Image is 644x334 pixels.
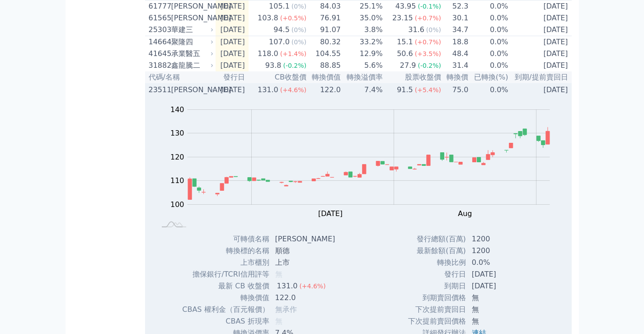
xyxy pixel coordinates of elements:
[395,37,415,47] div: 15.1
[291,26,306,33] span: (0%)
[216,48,249,60] td: [DATE]
[509,0,572,13] td: [DATE]
[171,60,212,71] div: 鑫龍騰二
[280,86,306,94] span: (+4.6%)
[256,85,280,95] div: 131.0
[270,257,343,268] td: 上市
[267,37,291,47] div: 107.0
[466,257,535,268] td: 0.0%
[171,48,212,59] div: 承業醫五
[216,60,249,71] td: [DATE]
[275,270,282,278] span: 無
[216,84,249,96] td: [DATE]
[171,85,212,95] div: [PERSON_NAME]
[466,315,535,327] td: 無
[216,71,249,84] th: 發行日
[509,84,572,96] td: [DATE]
[469,12,508,24] td: 0.0%
[442,71,469,84] th: 轉換價
[149,37,169,47] div: 14664
[466,245,535,257] td: 1200
[390,13,415,24] div: 23.15
[149,24,169,35] div: 25303
[509,60,572,71] td: [DATE]
[442,0,469,13] td: 52.3
[182,280,269,292] td: 最新 CB 收盤價
[283,62,306,69] span: (-0.2%)
[469,60,508,71] td: 0.0%
[408,233,466,245] td: 發行總額(百萬)
[182,292,269,304] td: 轉換價值
[307,84,341,96] td: 122.0
[270,245,343,257] td: 順德
[171,1,212,12] div: [PERSON_NAME]
[442,36,469,48] td: 18.8
[307,48,341,60] td: 104.55
[469,84,508,96] td: 0.0%
[341,48,383,60] td: 12.9%
[188,127,550,199] g: Series
[469,0,508,13] td: 0.0%
[418,3,441,10] span: (-0.1%)
[307,36,341,48] td: 80.32
[299,282,325,290] span: (+4.6%)
[182,304,269,315] td: CBAS 權利金（百元報價）
[341,36,383,48] td: 33.2%
[406,24,426,35] div: 31.6
[170,200,184,209] tspan: 100
[415,38,441,46] span: (+0.7%)
[270,233,343,245] td: [PERSON_NAME]
[426,26,441,33] span: (0%)
[341,60,383,71] td: 5.6%
[170,153,184,161] tspan: 120
[256,48,280,59] div: 118.0
[469,24,508,36] td: 0.0%
[383,71,442,84] th: 股票收盤價
[307,24,341,36] td: 91.07
[408,304,466,315] td: 下次提前賣回日
[469,71,508,84] th: 已轉換(%)
[263,60,283,71] div: 93.8
[509,12,572,24] td: [DATE]
[249,71,307,84] th: CB收盤價
[182,268,269,280] td: 擔保銀行/TCRI信用評等
[216,0,249,13] td: [DATE]
[466,292,535,304] td: 無
[149,48,169,59] div: 41645
[275,317,282,325] span: 無
[149,60,169,71] div: 31882
[408,292,466,304] td: 到期賣回價格
[149,85,169,95] div: 23511
[170,105,184,114] tspan: 140
[275,305,297,314] span: 無承作
[216,24,249,36] td: [DATE]
[466,233,535,245] td: 1200
[395,85,415,95] div: 91.5
[408,315,466,327] td: 下次提前賣回價格
[270,292,343,304] td: 122.0
[145,71,216,84] th: 代碼/名稱
[216,12,249,24] td: [DATE]
[170,129,184,137] tspan: 130
[291,38,306,46] span: (0%)
[415,50,441,57] span: (+3.5%)
[307,0,341,13] td: 84.03
[307,12,341,24] td: 76.91
[415,86,441,94] span: (+5.4%)
[149,13,169,24] div: 61565
[166,105,564,218] g: Chart
[509,48,572,60] td: [DATE]
[275,281,300,292] div: 131.0
[256,13,280,24] div: 103.8
[307,71,341,84] th: 轉換價值
[469,36,508,48] td: 0.0%
[442,24,469,36] td: 34.7
[466,280,535,292] td: [DATE]
[280,14,306,22] span: (+0.5%)
[171,24,212,35] div: 華建三
[170,176,184,185] tspan: 110
[415,14,441,22] span: (+0.7%)
[216,36,249,48] td: [DATE]
[318,209,343,218] tspan: [DATE]
[171,37,212,47] div: 聚隆四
